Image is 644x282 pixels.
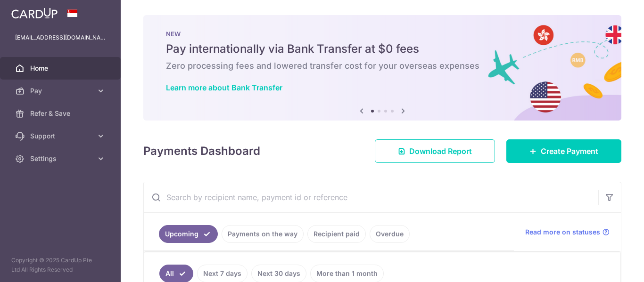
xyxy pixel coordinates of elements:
[143,143,260,160] h4: Payments Dashboard
[166,30,599,38] p: NEW
[525,227,600,237] span: Read more on statuses
[15,33,106,42] p: [EMAIL_ADDRESS][DOMAIN_NAME]
[30,86,92,96] span: Pay
[166,60,599,72] h6: Zero processing fees and lowered transfer cost for your overseas expenses
[375,139,495,163] a: Download Report
[166,83,282,92] a: Learn more about Bank Transfer
[159,225,218,243] a: Upcoming
[541,145,598,157] span: Create Payment
[506,139,621,163] a: Create Payment
[30,64,92,73] span: Home
[30,109,92,118] span: Refer & Save
[144,182,598,212] input: Search by recipient name, payment id or reference
[30,154,92,163] span: Settings
[11,8,58,19] img: CardUp
[307,225,366,243] a: Recipient paid
[143,15,621,121] img: Bank transfer banner
[370,225,410,243] a: Overdue
[409,145,472,157] span: Download Report
[525,227,610,237] a: Read more on statuses
[222,225,304,243] a: Payments on the way
[166,41,599,56] h5: Pay internationally via Bank Transfer at $0 fees
[30,131,92,141] span: Support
